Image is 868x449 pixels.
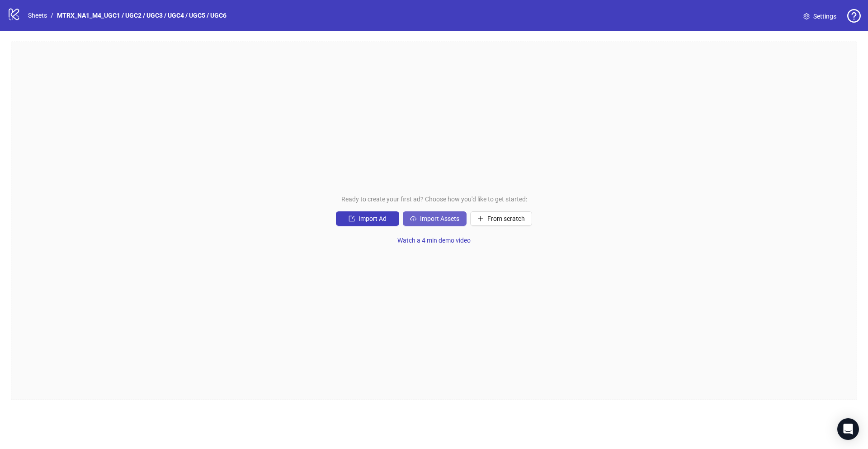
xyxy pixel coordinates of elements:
[813,11,836,21] span: Settings
[26,10,49,20] a: Sheets
[847,9,861,23] span: question-circle
[803,13,810,19] span: setting
[349,215,355,222] span: import
[837,418,859,440] div: Open Intercom Messenger
[487,215,525,222] span: From scratch
[420,215,459,222] span: Import Assets
[51,10,53,20] li: /
[477,215,484,222] span: plus
[390,233,478,248] button: Watch a 4 min demo video
[397,237,471,244] span: Watch a 4 min demo video
[410,215,416,222] span: cloud-upload
[470,211,532,226] button: From scratch
[796,9,844,24] a: Settings
[336,211,399,226] button: Import Ad
[55,10,228,20] a: MTRX_NA1_M4_UGC1 / UGC2 / UGC3 / UGC4 / UGC5 / UGC6
[341,194,527,204] span: Ready to create your first ad? Choose how you'd like to get started:
[403,211,467,226] button: Import Assets
[359,215,387,222] span: Import Ad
